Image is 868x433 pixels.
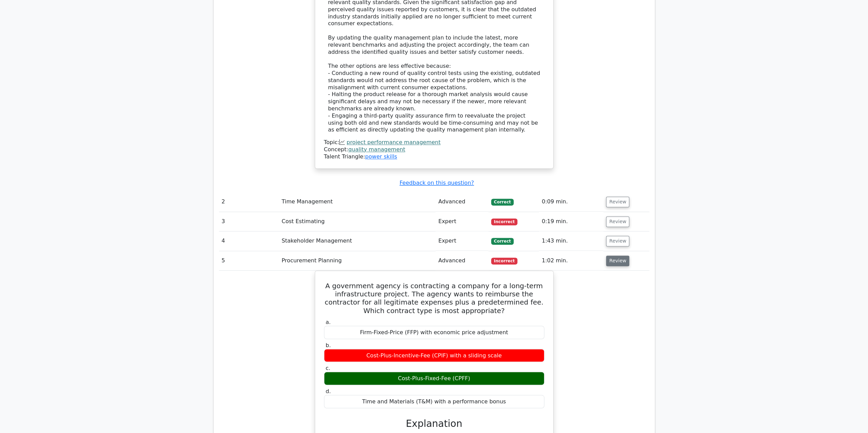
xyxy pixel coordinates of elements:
[324,372,544,385] div: Cost-Plus-Fixed-Fee (CPFF)
[539,192,603,212] td: 0:09 min.
[399,180,474,186] a: Feedback on this question?
[436,251,488,270] td: Advanced
[491,218,517,225] span: Incorrect
[326,319,331,325] span: a.
[324,395,544,408] div: Time and Materials (T&M) with a performance bonus
[328,418,540,429] h3: Explanation
[491,238,513,245] span: Correct
[326,342,331,348] span: b.
[323,282,545,314] h5: A government agency is contracting a company for a long-term infrastructure project. The agency w...
[539,231,603,251] td: 1:43 min.
[279,212,436,231] td: Cost Estimating
[279,251,436,270] td: Procurement Planning
[348,146,405,153] a: quality management
[539,251,603,270] td: 1:02 min.
[606,256,629,266] button: Review
[436,212,488,231] td: Expert
[219,192,279,212] td: 2
[436,231,488,251] td: Expert
[606,216,629,227] button: Review
[606,197,629,207] button: Review
[324,139,544,160] div: Talent Triangle:
[324,146,544,153] div: Concept:
[606,236,629,246] button: Review
[324,349,544,362] div: Cost-Plus-Incentive-Fee (CPIF) with a sliding scale
[491,199,513,205] span: Correct
[219,212,279,231] td: 3
[539,212,603,231] td: 0:19 min.
[324,139,544,146] div: Topic:
[326,388,331,394] span: d.
[219,231,279,251] td: 4
[324,326,544,339] div: Firm-Fixed-Price (FFP) with economic price adjustment
[491,258,517,264] span: Incorrect
[365,153,397,160] a: power skills
[436,192,488,212] td: Advanced
[279,231,436,251] td: Stakeholder Management
[347,139,440,145] a: project performance management
[279,192,436,212] td: Time Management
[219,251,279,270] td: 5
[326,365,330,371] span: c.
